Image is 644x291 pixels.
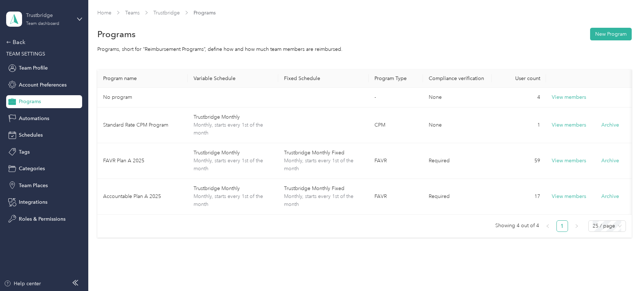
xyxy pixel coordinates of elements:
span: Programs [19,98,41,105]
span: Tags [19,148,30,156]
a: Trustbridge [153,10,180,16]
span: Monthly, starts every 1st of the month [194,121,272,137]
td: 59 [492,143,546,179]
div: Trustbridge [26,12,71,19]
td: Accountable Plan A 2025 [97,179,188,215]
td: None [423,107,492,143]
td: CPM [369,107,423,143]
iframe: Everlance-gr Chat Button Frame [603,251,644,291]
td: Required [423,179,492,215]
th: Variable Schedule [188,70,278,88]
span: right [575,224,579,228]
td: Standard Rate CPM Program [97,107,188,143]
button: Archive [601,121,619,129]
span: 25 / page [593,221,622,232]
td: Required [423,143,492,179]
button: Archive [601,157,619,164]
button: View members [552,157,586,165]
span: Team Places [19,182,48,189]
span: Monthly, starts every 1st of the month [284,157,363,173]
div: Page Size [588,220,626,232]
td: FAVR Plan A 2025 [97,143,188,179]
button: View members [552,193,586,200]
span: Account Preferences [19,81,67,89]
div: Team dashboard [26,22,59,26]
th: Fixed Schedule [278,70,369,88]
th: Program Type [369,70,423,88]
span: Showing 4 out of 4 [495,220,539,231]
span: Trustbridge Monthly [194,149,272,157]
button: View members [552,93,586,101]
span: Programs [194,9,216,17]
td: 4 [492,88,546,107]
span: Monthly, starts every 1st of the month [194,193,272,208]
td: None [423,88,492,107]
span: Categories [19,165,45,172]
span: Monthly, starts every 1st of the month [284,193,363,208]
a: Home [97,10,111,16]
button: left [542,220,554,232]
div: Programs, short for “Reimbursement Programs”, define how and how much team members are reimbursed. [97,45,632,53]
td: - [369,88,423,107]
li: Previous Page [542,220,554,232]
button: View members [552,121,586,129]
span: Integrations [19,198,47,206]
button: right [571,220,582,232]
span: left [546,224,550,228]
span: Roles & Permissions [19,215,65,223]
div: Back [6,38,79,47]
th: Program name [97,70,188,88]
li: 1 [556,220,568,232]
td: FAVR [369,179,423,215]
li: Next Page [571,220,582,232]
span: Trustbridge Monthly [194,113,272,121]
span: TEAM SETTINGS [6,51,45,57]
span: Automations [19,115,49,122]
span: Schedules [19,131,43,139]
td: 1 [492,107,546,143]
button: Help center [4,280,41,287]
button: Archive [601,193,619,200]
td: No program [97,88,188,107]
a: 1 [557,221,568,232]
button: New Program [590,28,632,40]
span: Team Profile [19,64,48,72]
span: Trustbridge Monthly [194,185,272,193]
th: User count [492,70,546,88]
td: FAVR [369,143,423,179]
span: Monthly, starts every 1st of the month [194,157,272,173]
span: Trustbridge Monthly Fixed [284,149,363,157]
td: 17 [492,179,546,215]
th: Compliance verification [423,70,492,88]
a: Teams [125,10,140,16]
span: Trustbridge Monthly Fixed [284,185,363,193]
h1: Programs [97,30,136,38]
